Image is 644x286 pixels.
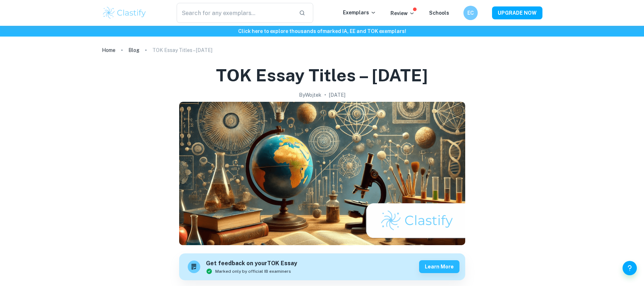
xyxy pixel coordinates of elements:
h1: TOK Essay Titles – [DATE] [216,64,428,87]
button: Learn more [419,260,459,273]
button: Help and Feedback [623,261,637,275]
h6: Get feedback on your TOK Essay [206,259,297,268]
p: TOK Essay Titles – [DATE] [152,46,212,54]
h6: EC [466,9,475,17]
input: Search for any exemplars... [177,3,294,23]
a: Blog [128,45,139,55]
a: Get feedback on yourTOK EssayMarked only by official IB examinersLearn more [179,253,465,280]
p: • [324,91,326,99]
a: Schools [429,10,449,16]
p: Exemplars [343,9,376,16]
h2: By Wojtek [299,91,321,99]
button: UPGRADE NOW [492,6,542,19]
h6: Click here to explore thousands of marked IA, EE and TOK exemplars ! [1,27,643,35]
img: TOK Essay Titles – May 2025 cover image [179,102,465,245]
p: Review [390,9,415,17]
img: Clastify logo [102,6,147,20]
span: Marked only by official IB examiners [215,268,291,275]
a: Home [102,45,115,55]
h2: [DATE] [329,91,345,99]
button: EC [463,6,478,20]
